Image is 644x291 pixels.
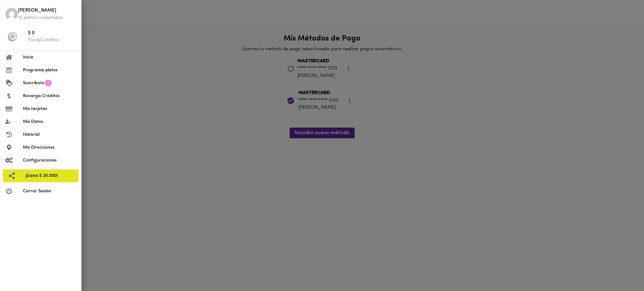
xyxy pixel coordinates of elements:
p: 10 platos consumidos [18,14,76,21]
span: $ 0 [28,30,76,37]
img: foody-creditos-black.png [8,32,17,41]
span: Suscríbete [23,80,44,86]
p: FoodyCréditos [28,37,76,43]
span: Mis Direcciones [23,144,76,151]
span: Configuraciones [23,157,76,164]
span: Historial [23,131,76,138]
span: Inicio [23,54,76,61]
span: Mis Datos [23,118,76,125]
span: ¡Gana $ 20.000! [25,173,74,179]
span: Cerrar Sesión [23,188,76,195]
iframe: Messagebird Livechat Widget [608,255,638,285]
span: [PERSON_NAME] [18,7,76,14]
span: Recarga Créditos [23,93,76,99]
span: Mis tarjetas [23,106,76,112]
span: Programa platos [23,67,76,74]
